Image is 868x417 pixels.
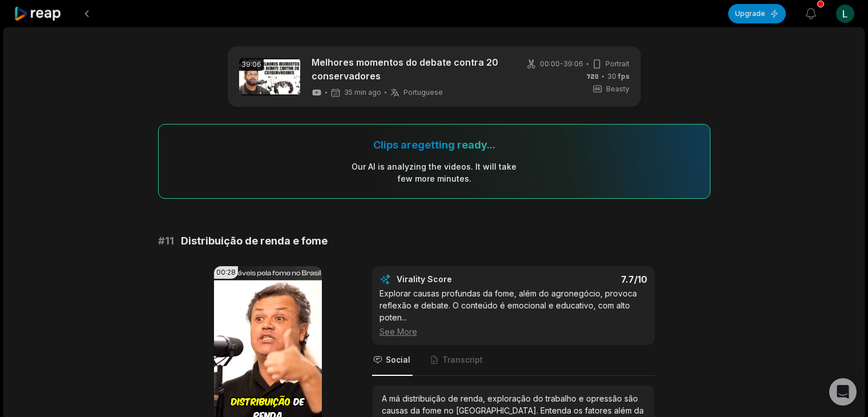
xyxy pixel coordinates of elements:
[181,233,328,249] span: Distribuição de renda e fome
[618,72,629,81] span: fps
[158,233,174,249] span: # 11
[373,138,495,151] div: Clips are getting ready...
[605,59,629,69] span: Portrait
[372,345,655,376] nav: Tabs
[380,287,647,338] div: Explorar causas profundas da fome, além do agronegócio, provoca reflexão e debate. O conteúdo é e...
[403,88,443,97] span: Portuguese
[829,378,857,406] div: Open Intercom Messenger
[344,88,381,97] span: 35 min ago
[607,71,629,82] span: 30
[312,55,508,83] a: Melhores momentos do debate contra 20 conservadores
[442,354,483,366] span: Transcript
[540,59,583,69] span: 00:00 - 39:06
[606,84,629,94] span: Beasty
[397,274,519,285] div: Virality Score
[351,161,517,185] div: Our AI is analyzing the video s . It will take few more minutes.
[728,4,786,23] button: Upgrade
[380,326,647,338] div: See More
[524,274,647,285] div: 7.7 /10
[386,354,410,366] span: Social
